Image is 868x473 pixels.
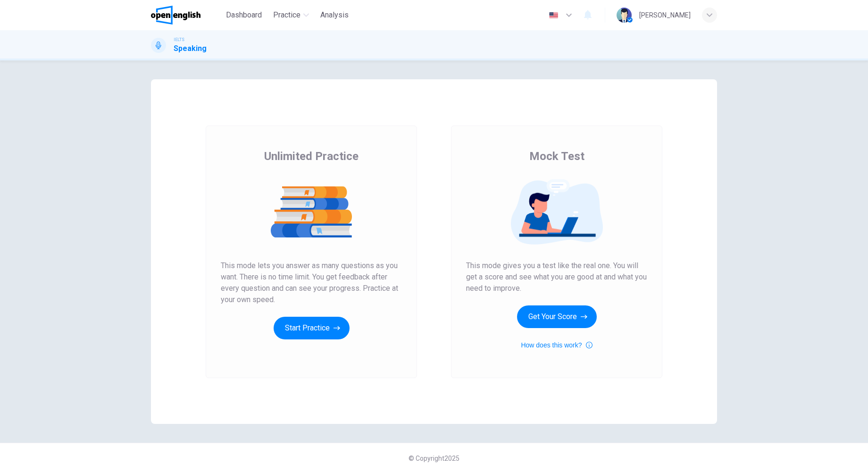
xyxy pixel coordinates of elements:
[639,9,691,21] div: [PERSON_NAME]
[548,12,559,19] img: en
[222,7,266,24] button: Dashboard
[174,36,184,43] span: IELTS
[521,339,592,351] button: How does this work?
[221,260,402,305] span: This mode lets you answer as many questions as you want. There is no time limit. You get feedback...
[466,260,647,294] span: This mode gives you a test like the real one. You will get a score and see what you are good at a...
[174,43,207,54] h1: Speaking
[617,8,632,23] img: Profile picture
[529,149,584,164] span: Mock Test
[151,6,200,25] img: OpenEnglish logo
[273,9,300,21] span: Practice
[274,317,350,339] button: Start Practice
[517,305,597,328] button: Get Your Score
[320,9,349,21] span: Analysis
[317,7,352,24] button: Analysis
[409,455,459,462] span: © Copyright 2025
[269,7,313,24] button: Practice
[226,9,262,21] span: Dashboard
[264,149,359,164] span: Unlimited Practice
[151,6,222,25] a: OpenEnglish logo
